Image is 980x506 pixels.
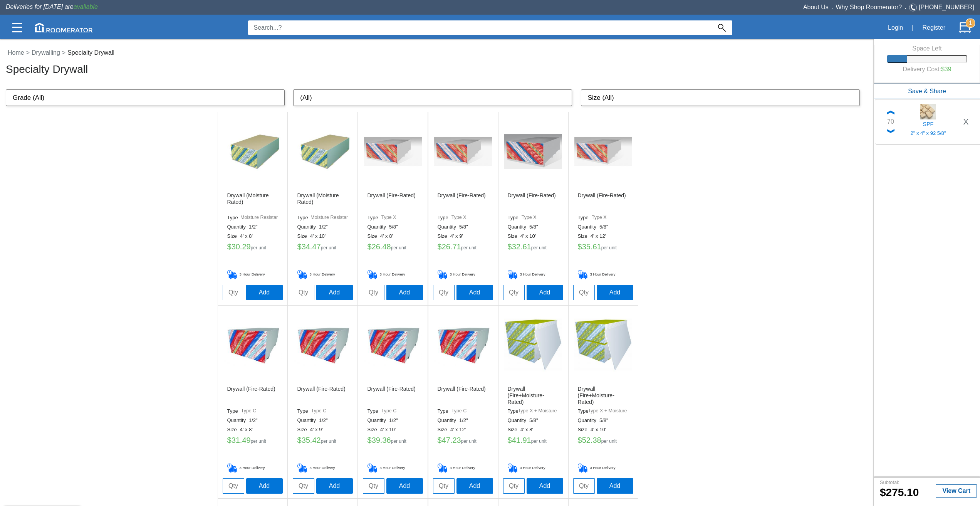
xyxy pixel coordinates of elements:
[363,285,384,300] input: Qty
[297,436,348,447] h5: 35.42
[297,408,311,414] label: Type
[527,285,563,300] button: Add
[527,478,563,494] button: Add
[508,436,559,447] h5: 41.91
[321,245,336,250] label: per unit
[386,285,423,300] button: Add
[529,224,541,230] label: 5/8"
[319,417,331,424] label: 1/2"
[30,49,62,56] a: Drywalling
[391,439,406,444] label: per unit
[297,463,310,473] img: Delivery_Cart.png
[573,285,595,300] input: Qty
[297,242,348,254] h5: 34.47
[438,192,486,212] h6: Drywall (Fire-Rated)
[438,463,450,473] img: Delivery_Cart.png
[310,427,326,433] label: 4' x 9'
[504,123,562,180] img: /app/images/Buttons/favicon.jpg
[887,111,894,114] img: Up_Chevron.png
[578,224,599,230] label: Quantity
[293,285,314,300] input: Qty
[367,436,418,447] h5: 39.36
[438,270,450,279] img: Delivery_Cart.png
[920,104,936,119] img: 11100240_sm.jpg
[433,285,455,300] input: Qty
[904,119,953,127] h5: SPF
[223,478,244,494] input: Qty
[26,48,30,57] label: >
[391,245,406,250] label: per unit
[438,417,459,424] label: Quantity
[297,270,348,279] h5: 3 Hour Delivery
[508,270,520,279] img: Delivery_Cart.png
[880,479,899,485] small: Subtotal:
[573,478,595,494] input: Qty
[434,316,492,374] img: /app/images/Buttons/favicon.jpg
[438,408,451,414] label: Type
[966,18,975,28] strong: 1
[227,224,249,230] label: Quantity
[227,436,232,444] label: $
[438,215,451,221] label: Type
[293,478,314,494] input: Qty
[578,417,599,424] label: Quantity
[386,478,423,494] button: Add
[578,463,590,473] img: Delivery_Cart.png
[887,117,894,126] div: 70
[880,486,919,498] b: 275.10
[321,439,336,444] label: per unit
[958,115,973,128] button: X
[297,436,302,444] label: $
[438,436,488,447] h5: 47.23
[508,242,512,251] label: $
[6,3,98,10] span: Deliveries for [DATE] are
[297,427,310,433] label: Size
[601,245,617,250] label: per unit
[941,66,951,73] label: $39
[367,427,380,433] label: Size
[578,436,629,447] h5: 52.38
[438,436,442,444] label: $
[520,427,536,433] label: 4' x 8'
[367,463,380,473] img: Delivery_Cart.png
[240,233,256,239] label: 4' x 8'
[35,23,93,32] img: roomerator-logo.svg
[450,233,466,239] label: 4' x 9'
[574,123,632,180] img: /app/images/Buttons/favicon.jpg
[601,439,617,444] label: per unit
[531,245,547,250] label: per unit
[884,20,907,36] button: Login
[367,242,372,251] label: $
[592,215,607,221] label: Type X
[367,224,389,230] label: Quantity
[578,270,590,279] img: Delivery_Cart.png
[367,417,389,424] label: Quantity
[297,224,319,230] label: Quantity
[597,285,633,300] button: Add
[578,233,591,239] label: Size
[578,192,626,212] h6: Drywall (Fire-Rated)
[578,408,588,414] label: Type
[381,408,397,414] label: Type C
[438,270,488,279] h5: 3 Hour Delivery
[438,427,450,433] label: Size
[227,215,241,221] label: Type
[248,20,712,35] input: Search...?
[887,45,967,52] h6: Space Left
[438,224,459,230] label: Quantity
[367,408,381,414] label: Type
[531,439,547,444] label: per unit
[297,463,348,473] h5: 3 Hour Delivery
[520,233,539,239] label: 4' x 10'
[578,463,629,473] h5: 3 Hour Delivery
[887,129,894,133] img: Down_Chevron.png
[297,242,302,251] label: $
[310,215,348,221] label: Moisture Resistant
[389,224,401,230] label: 5/8"
[518,408,558,414] label: Type X + Moisture Resistant
[240,215,278,221] label: Moisture Resistant
[380,427,399,433] label: 4' x 10'
[578,436,582,444] label: $
[227,427,240,433] label: Size
[224,316,282,374] img: /app/images/Buttons/favicon.jpg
